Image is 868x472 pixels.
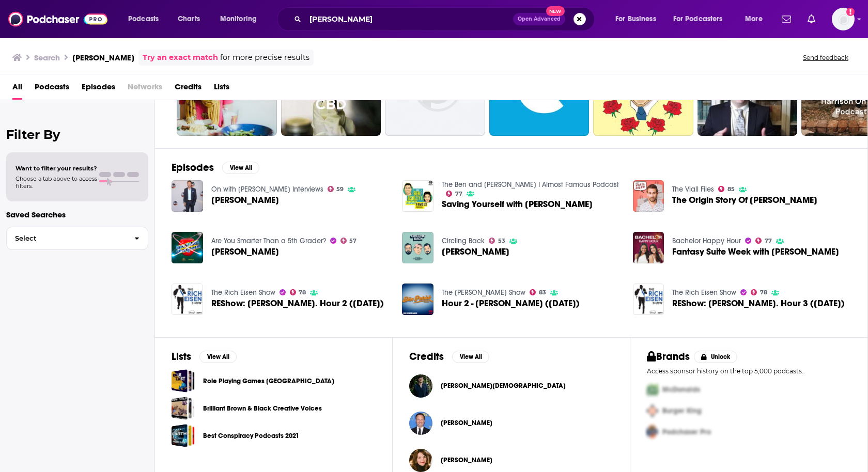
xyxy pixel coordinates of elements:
button: View All [199,351,237,363]
img: Chris Harrison [172,232,203,263]
a: 59 [328,186,344,192]
button: Harrison ChristianHarrison Christian [409,369,613,402]
span: McDonalds [662,385,700,394]
span: [PERSON_NAME] [211,247,279,256]
img: The Origin Story Of Chris Harrison [633,180,664,212]
img: Chris Harrison [402,232,433,263]
a: Brilliant Brown & Black Creative Voices [203,403,322,414]
span: 85 [727,187,735,192]
span: Choose a tab above to access filters. [16,175,97,190]
button: open menu [608,11,669,27]
a: The Ben and Ashley I Almost Famous Podcast [442,180,619,189]
span: For Business [615,12,656,26]
span: Charts [178,12,200,26]
img: Fantasy Suite Week with Chris Harrison [633,232,664,263]
a: Fantasy Suite Week with Chris Harrison [672,247,839,256]
span: REShow: [PERSON_NAME]. Hour 2 ([DATE]) [211,299,384,308]
a: Chris Harrison [442,247,509,256]
h2: Filter By [6,127,148,142]
a: Circling Back [442,237,485,245]
span: Role Playing Games Australia [172,369,195,392]
span: 77 [455,192,462,196]
a: Charts [171,11,206,27]
a: REShow: Chris Harrison. Hour 3 (05-21-18) [672,299,845,308]
a: 83 [530,289,546,295]
span: Burger King [662,406,702,415]
span: The Origin Story Of [PERSON_NAME] [672,196,817,204]
span: More [745,12,763,26]
a: Show notifications dropdown [778,10,795,28]
a: REShow: Chris Harrison. Hour 2 (05-28-19) [211,299,384,308]
span: 53 [498,239,505,243]
a: 77 [446,191,462,197]
button: Chris HarrisonChris Harrison [409,406,613,439]
a: Harrison Christian [409,374,432,398]
a: The Dan Patrick Show [442,288,525,297]
button: Send feedback [800,53,851,62]
a: 78 [751,289,767,295]
a: Saving Yourself with Chris Harrison [402,180,433,212]
a: The Rich Eisen Show [672,288,736,297]
span: For Podcasters [673,12,723,26]
img: User Profile [832,8,855,30]
span: Podcasts [35,78,69,100]
a: Harrison Christian [441,382,566,390]
span: [PERSON_NAME][DEMOGRAPHIC_DATA] [441,382,566,390]
a: EpisodesView All [172,161,259,174]
a: The Origin Story Of Chris Harrison [672,196,817,204]
img: REShow: Chris Harrison. Hour 3 (05-21-18) [633,284,664,315]
a: All [12,78,22,100]
span: Logged in as heidi.egloff [832,8,855,30]
img: First Pro Logo [643,379,662,400]
img: Second Pro Logo [643,400,662,421]
img: Podchaser - Follow, Share and Rate Podcasts [8,9,107,29]
button: open menu [121,11,172,27]
span: Episodes [82,78,115,100]
span: Credits [175,78,202,100]
a: Best Conspiracy Podcasts 2021 [172,424,195,447]
button: open menu [738,11,776,27]
img: Chris Harrison [172,180,203,212]
button: View All [222,162,259,174]
a: 78 [290,289,306,295]
span: Want to filter your results? [16,165,97,172]
a: Christy Harrison [409,449,432,472]
a: The Rich Eisen Show [211,288,275,297]
img: Third Pro Logo [643,421,662,443]
img: Hour 2 - Chris Harrison (08-12-19) [402,284,433,315]
button: Show profile menu [832,8,855,30]
div: Search podcasts, credits, & more... [287,7,605,31]
span: 78 [760,290,767,295]
p: Saved Searches [6,210,148,219]
span: Select [7,235,126,242]
span: Networks [128,78,162,100]
a: Chris Harrison [441,419,492,427]
h2: Credits [409,350,444,363]
a: Best Conspiracy Podcasts 2021 [203,430,299,442]
a: Saving Yourself with Chris Harrison [442,200,593,209]
span: 78 [299,290,306,295]
span: Brilliant Brown & Black Creative Voices [172,397,195,420]
h2: Brands [647,350,690,363]
a: CreditsView All [409,350,489,363]
svg: Add a profile image [846,8,855,16]
a: REShow: Chris Harrison. Hour 2 (05-28-19) [172,284,203,315]
button: open menu [667,11,738,27]
img: Chris Harrison [409,412,432,435]
a: Bachelor Happy Hour [672,237,741,245]
a: ListsView All [172,350,237,363]
button: Open AdvancedNew [513,13,565,25]
span: [PERSON_NAME] [441,456,492,464]
p: Access sponsor history on the top 5,000 podcasts. [647,367,851,375]
button: open menu [213,11,270,27]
